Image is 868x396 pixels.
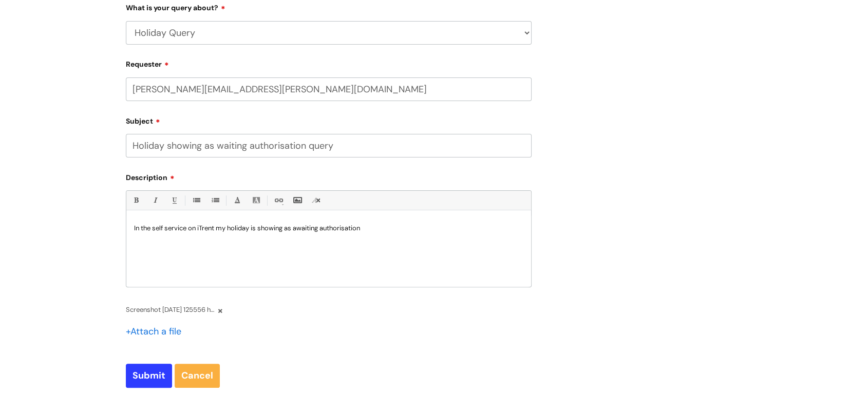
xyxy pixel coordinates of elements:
[126,364,172,387] input: Submit
[126,56,532,69] label: Requester
[250,194,262,207] a: Back Color
[126,325,130,338] span: +
[291,194,304,207] a: Insert Image...
[129,194,142,207] a: Bold (Ctrl-B)
[167,194,180,207] a: Underline(Ctrl-U)
[126,113,532,126] label: Subject
[134,224,523,233] p: In the self service on iTrent my holiday is showing as awaiting authorisation
[231,194,243,207] a: Font Color
[272,194,285,207] a: Link
[209,194,221,207] a: 1. Ordered List (Ctrl-Shift-8)
[126,304,216,315] span: Screenshot [DATE] 125556 holiday authorisation query.png (51.92 KB ) -
[126,77,532,101] input: Email
[126,323,187,340] div: Attach a file
[175,364,220,387] a: Cancel
[126,170,532,182] label: Description
[190,194,202,207] a: • Unordered List (Ctrl-Shift-7)
[310,194,323,207] a: Remove formatting (Ctrl-\)
[148,194,161,207] a: Italic (Ctrl-I)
